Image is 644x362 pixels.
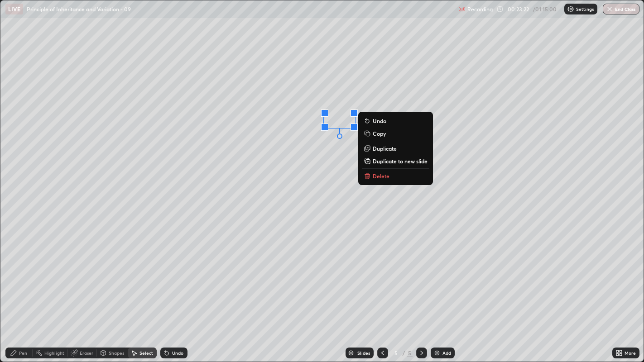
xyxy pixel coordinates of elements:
div: Eraser [80,351,93,355]
div: Pen [19,351,27,355]
div: 5 [407,349,413,357]
p: Duplicate to new slide [373,157,428,165]
div: / [403,350,405,356]
p: Delete [373,172,389,180]
p: Principle of Inheritance and Variation - 09 [27,5,131,13]
button: Delete [362,171,429,181]
p: Recording [467,6,493,13]
div: Undo [172,351,183,355]
img: end-class-cross [606,5,613,13]
img: class-settings-icons [567,5,574,13]
img: add-slide-button [433,349,441,357]
button: Duplicate to new slide [362,156,429,167]
button: End Class [603,4,639,14]
button: Copy [362,128,429,139]
div: Add [442,351,451,355]
button: Undo [362,115,429,126]
p: Copy [373,130,386,137]
div: Highlight [44,351,64,355]
img: recording.375f2c34.svg [458,5,466,13]
div: Shapes [109,351,124,355]
button: Duplicate [362,143,429,154]
div: More [625,351,636,355]
div: Slides [357,351,370,355]
p: LIVE [8,5,20,13]
p: Settings [576,7,594,11]
div: Select [139,351,153,355]
p: Duplicate [373,145,397,152]
div: 5 [392,350,401,356]
p: Undo [373,117,386,124]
